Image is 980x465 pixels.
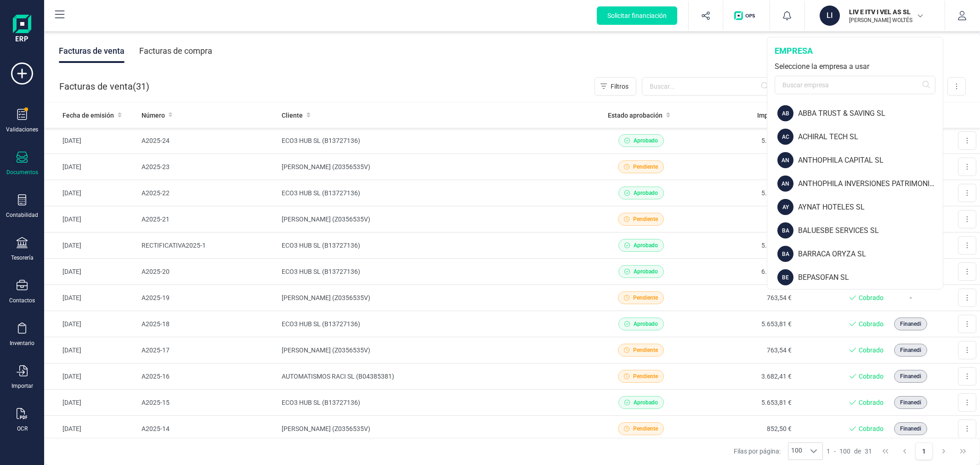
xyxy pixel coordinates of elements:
[935,442,952,460] button: Next Page
[798,249,943,260] div: BARRACA ORYZA SL
[138,337,278,363] td: A2025-17
[734,442,823,460] div: Filas por página:
[44,128,138,154] td: [DATE]
[896,442,913,460] button: Previous Page
[692,128,795,154] td: 5.653,81 €
[142,111,165,120] span: Número
[777,269,793,285] div: BE
[278,363,589,390] td: AUTOMATISMOS RACI SL (B04385381)
[44,311,138,337] td: [DATE]
[827,447,830,456] span: 1
[788,443,805,459] span: 100
[854,447,861,456] span: de
[798,272,943,283] div: BEPASOFAN SL
[278,206,589,232] td: [PERSON_NAME] (Z0356535V)
[692,390,795,416] td: 5.653,81 €
[891,292,930,303] p: -
[634,189,658,197] span: Aprobado
[634,398,658,407] span: Aprobado
[777,129,793,145] div: AC
[900,398,921,407] span: Finanedi
[775,61,935,72] div: Seleccione la empresa a usar
[44,363,138,390] td: [DATE]
[44,337,138,363] td: [DATE]
[278,337,589,363] td: [PERSON_NAME] (Z0356535V)
[954,442,972,460] button: Last Page
[798,131,943,142] div: ACHIRAL TECH SL
[757,111,780,120] span: Importe
[849,17,923,24] p: [PERSON_NAME] WOLTÉS
[849,7,923,17] p: LIV E ITV I VEL AS SL
[692,285,795,311] td: 763,54 €
[729,1,764,30] button: Logo de OPS
[777,105,793,121] div: AB
[44,154,138,180] td: [DATE]
[6,126,38,133] div: Validaciones
[798,202,943,213] div: AYNAT HOTELES SL
[692,363,795,390] td: 3.682,41 €
[138,311,278,337] td: A2025-18
[44,180,138,206] td: [DATE]
[633,372,658,380] span: Pendiente
[633,346,658,354] span: Pendiente
[138,259,278,285] td: A2025-20
[692,180,795,206] td: 5.653,81 €
[597,6,677,25] button: Solicitar financiación
[282,111,303,120] span: Cliente
[136,80,146,93] span: 31
[877,442,894,460] button: First Page
[9,297,35,304] div: Contactos
[595,77,636,96] button: Filtros
[138,363,278,390] td: A2025-16
[44,232,138,259] td: [DATE]
[777,246,793,262] div: BA
[278,259,589,285] td: ECO3 HUB SL (B13727136)
[138,154,278,180] td: A2025-23
[915,442,933,460] button: Page 1
[692,206,795,232] td: 763,54 €
[692,337,795,363] td: 763,54 €
[900,372,921,380] span: Finanedi
[859,346,884,355] span: Cobrado
[734,11,759,20] img: Logo de OPS
[44,206,138,232] td: [DATE]
[692,154,795,180] td: 763,54 €
[10,340,34,347] div: Inventario
[859,319,884,329] span: Cobrado
[44,285,138,311] td: [DATE]
[138,128,278,154] td: A2025-24
[820,6,840,26] div: LI
[777,222,793,238] div: BA
[11,254,34,261] div: Tesorería
[278,154,589,180] td: [PERSON_NAME] (Z0356535V)
[692,232,795,259] td: 5.653,81 €
[777,152,793,168] div: AN
[62,111,114,120] span: Fecha de emisión
[278,285,589,311] td: [PERSON_NAME] (Z0356535V)
[798,225,943,236] div: BALUESBE SERVICES SL
[642,77,774,96] input: Buscar...
[692,311,795,337] td: 5.653,81 €
[608,111,663,120] span: Estado aprobación
[278,416,589,442] td: [PERSON_NAME] (Z0356535V)
[59,39,125,63] div: Facturas de venta
[59,77,149,96] div: Facturas de venta ( )
[44,416,138,442] td: [DATE]
[775,76,935,94] input: Buscar empresa
[13,15,31,44] img: Logo Finanedi
[634,320,658,328] span: Aprobado
[139,39,212,63] div: Facturas de compra
[138,180,278,206] td: A2025-22
[859,398,884,407] span: Cobrado
[692,259,795,285] td: 6.706,97 €
[44,259,138,285] td: [DATE]
[839,447,850,456] span: 100
[278,390,589,416] td: ECO3 HUB SL (B13727136)
[777,199,793,215] div: AY
[859,424,884,433] span: Cobrado
[798,178,943,189] div: ANTHOPHILA INVERSIONES PATRIMONIALES SL
[634,241,658,250] span: Aprobado
[777,176,793,192] div: AN
[775,45,935,57] div: empresa
[900,425,921,433] span: Finanedi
